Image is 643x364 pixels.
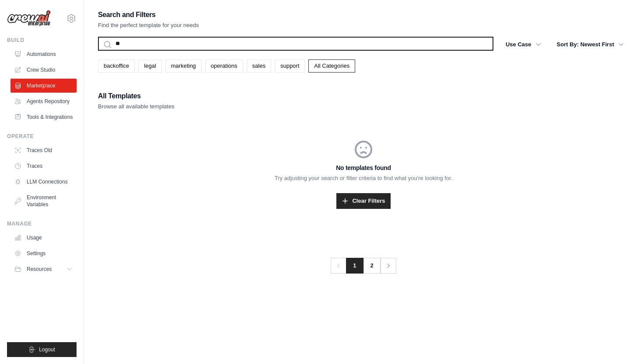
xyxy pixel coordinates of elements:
button: Resources [10,262,77,276]
span: 1 [346,258,363,274]
a: Traces [10,159,77,173]
a: Automations [10,47,77,61]
h2: Search and Filters [98,9,199,21]
a: 2 [363,258,381,274]
a: Crew Studio [10,63,77,77]
a: Agents Repository [10,94,77,108]
a: Settings [10,246,77,260]
a: Marketplace [10,79,77,93]
a: LLM Connections [10,175,77,189]
a: operations [205,59,243,73]
h2: All Templates [98,90,175,102]
div: Manage [7,220,77,227]
a: Clear Filters [336,193,390,209]
a: sales [247,59,271,73]
nav: Pagination [331,258,396,274]
h3: No templates found [98,163,629,172]
a: Tools & Integrations [10,110,77,124]
a: marketing [165,59,202,73]
p: Find the perfect template for your needs [98,21,199,30]
a: Usage [10,231,77,245]
p: Try adjusting your search or filter criteria to find what you're looking for. [98,174,629,183]
a: Traces Old [10,143,77,157]
span: Resources [27,266,52,273]
button: Sort By: Newest First [552,37,629,52]
a: backoffice [98,59,135,73]
div: Operate [7,133,77,140]
button: Use Case [500,37,546,52]
a: legal [138,59,161,73]
p: Browse all available templates [98,102,175,111]
img: Logo [7,10,51,27]
a: All Categories [308,59,355,73]
a: Environment Variables [10,191,77,211]
div: Build [7,37,77,44]
button: Logout [7,342,77,357]
span: Logout [39,346,55,353]
a: support [275,59,305,73]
